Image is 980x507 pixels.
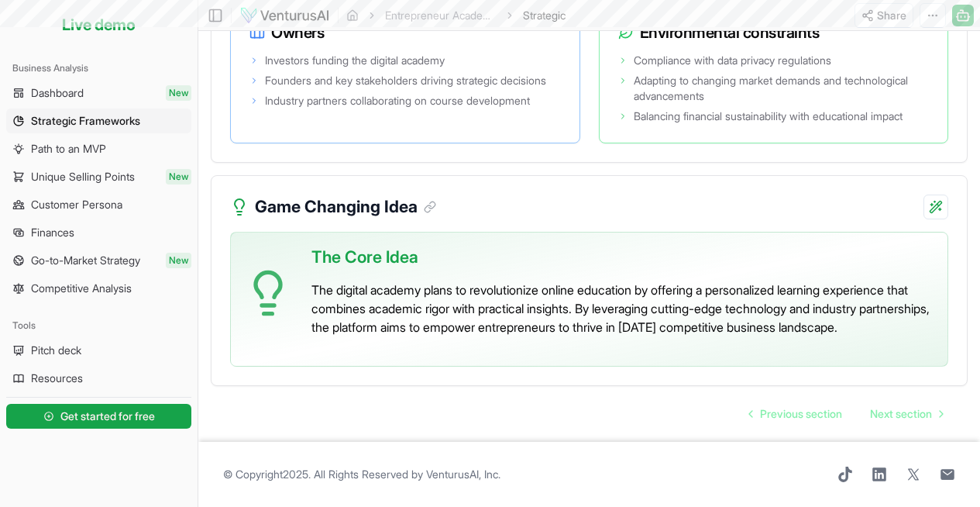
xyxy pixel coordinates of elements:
[634,109,903,124] span: Balancing financial sustainability with educational impact
[760,406,842,422] span: Previous section
[6,192,191,217] a: Customer Persona
[60,409,155,424] span: Get started for free
[31,253,140,268] span: Go-to-Market Strategy
[265,93,530,109] span: Industry partners collaborating on course development
[31,281,132,296] span: Competitive Analysis
[249,22,561,43] h3: Owners
[166,253,191,268] span: New
[6,313,191,338] div: Tools
[6,109,191,133] a: Strategic Frameworks
[31,169,135,185] span: Unique Selling Points
[6,276,191,301] a: Competitive Analysis
[255,195,436,219] h3: Game Changing Idea
[6,338,191,363] a: Pitch deck
[858,398,955,429] a: Go to next page
[166,169,191,185] span: New
[166,85,191,101] span: New
[6,248,191,273] a: Go-to-Market StrategyNew
[31,113,140,129] span: Strategic Frameworks
[223,467,500,482] span: © Copyright 2025 . All Rights Reserved by .
[31,371,83,386] span: Resources
[634,53,831,68] span: Compliance with data privacy regulations
[6,81,191,105] a: DashboardNew
[618,22,930,43] h3: Environmental constraints
[6,401,191,432] a: Get started for free
[6,404,191,429] button: Get started for free
[6,164,191,189] a: Unique Selling PointsNew
[265,53,445,68] span: Investors funding the digital academy
[426,467,498,481] a: VenturusAI, Inc
[6,136,191,161] a: Path to an MVP
[31,225,74,240] span: Finances
[6,220,191,245] a: Finances
[6,366,191,391] a: Resources
[311,281,935,336] p: The digital academy plans to revolutionize online education by offering a personalized learning e...
[737,398,854,429] a: Go to previous page
[311,245,418,270] span: The Core Idea
[265,73,546,88] span: Founders and key stakeholders driving strategic decisions
[31,197,122,212] span: Customer Persona
[31,343,81,358] span: Pitch deck
[634,73,930,104] span: Adapting to changing market demands and technological advancements
[737,398,955,429] nav: pagination
[31,85,84,101] span: Dashboard
[31,141,106,157] span: Path to an MVP
[6,56,191,81] div: Business Analysis
[870,406,932,422] span: Next section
